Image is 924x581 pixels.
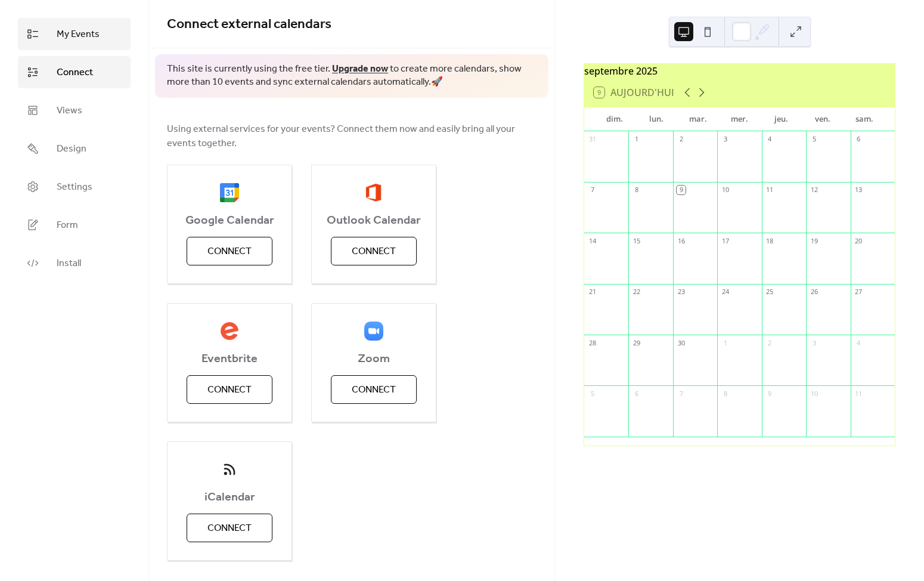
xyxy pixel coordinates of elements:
a: My Events [18,18,131,50]
button: Connect [187,514,272,542]
div: 5 [810,135,818,144]
div: 1 [632,135,641,144]
div: 5 [588,389,597,398]
div: 22 [632,288,641,296]
div: 4 [854,338,863,347]
a: Form [18,209,131,241]
span: Connect [207,521,252,536]
div: 6 [854,135,863,144]
div: jeu. [760,107,802,131]
span: Settings [57,180,92,194]
div: 9 [677,186,686,194]
div: 29 [632,338,641,347]
a: Settings [18,171,131,203]
div: ven. [802,107,844,131]
span: Connect [352,383,396,397]
div: septembre 2025 [584,64,895,78]
div: 26 [810,288,818,296]
div: 18 [765,236,774,245]
div: 8 [632,186,641,194]
div: 17 [721,236,730,245]
span: Connect external calendars [167,11,331,38]
div: 10 [810,389,818,398]
div: 27 [854,288,863,296]
span: Connect [207,245,252,259]
a: Views [18,94,131,126]
div: 30 [677,338,686,347]
div: 8 [721,389,730,398]
img: zoom [364,322,383,341]
span: Design [57,142,86,156]
a: Connect [18,56,131,88]
span: Zoom [312,352,436,366]
div: 24 [721,288,730,296]
div: 16 [677,236,686,245]
div: 11 [854,389,863,398]
div: 3 [721,135,730,144]
div: 20 [854,236,863,245]
div: mar. [677,107,719,131]
div: mer. [719,107,761,131]
span: This site is currently using the free tier. to create more calendars, show more than 10 events an... [167,63,537,89]
span: Outlook Calendar [312,214,436,228]
span: iCalendar [168,490,292,505]
span: Install [57,256,81,271]
img: ical [220,460,239,479]
div: 9 [765,389,774,398]
div: 13 [854,186,863,194]
div: 3 [810,338,818,347]
div: sam. [844,107,885,131]
span: Views [57,104,82,118]
div: 12 [810,186,818,194]
img: eventbrite [220,322,239,341]
div: 28 [588,338,597,347]
div: 11 [765,186,774,194]
div: 7 [677,389,686,398]
span: Connect [207,383,252,397]
div: 2 [677,135,686,144]
div: 10 [721,186,730,194]
button: Connect [187,237,272,265]
span: My Events [57,27,100,42]
img: outlook [365,183,382,202]
img: google [220,183,239,202]
a: Upgrade now [332,60,388,78]
div: 4 [765,135,774,144]
span: Using external services for your events? Connect them now and easily bring all your events together. [167,122,537,151]
span: Connect [352,245,396,259]
div: 15 [632,236,641,245]
button: Connect [331,375,417,404]
span: Form [57,218,78,233]
div: 14 [588,236,597,245]
button: Connect [331,237,417,265]
div: 19 [810,236,818,245]
div: 6 [632,389,641,398]
a: Install [18,247,131,279]
div: dim. [594,107,635,131]
div: lun. [635,107,677,131]
span: Eventbrite [168,352,292,366]
div: 31 [588,135,597,144]
div: 23 [677,288,686,296]
div: 1 [721,338,730,347]
button: Connect [187,375,272,404]
span: Google Calendar [168,214,292,228]
div: 21 [588,288,597,296]
div: 25 [765,288,774,296]
span: Connect [57,66,93,80]
div: 2 [765,338,774,347]
a: Design [18,132,131,165]
div: 7 [588,186,597,194]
